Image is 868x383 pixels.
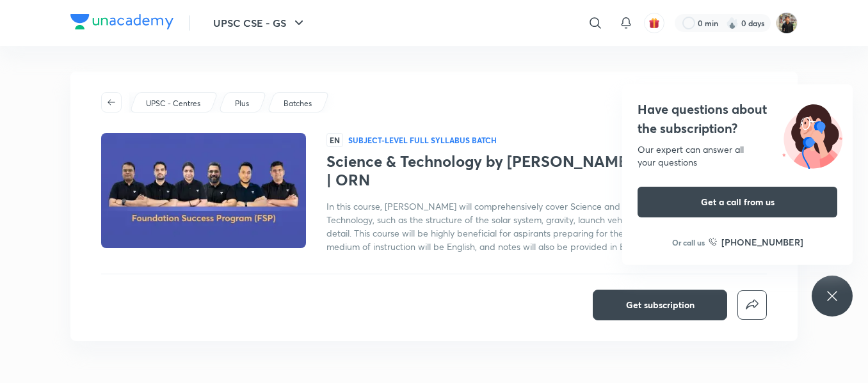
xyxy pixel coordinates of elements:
p: Or call us [672,237,705,248]
h6: [PHONE_NUMBER] [721,235,803,249]
h4: Have questions about the subscription? [638,100,837,138]
img: Company Logo [70,14,173,29]
button: avatar [644,13,664,33]
a: Batches [282,98,314,109]
img: ttu_illustration_new.svg [772,100,853,169]
button: UPSC CSE - GS [205,10,314,36]
span: Get subscription [626,299,695,311]
button: Get subscription [593,290,727,320]
p: Batches [284,98,312,109]
a: [PHONE_NUMBER] [709,235,803,249]
a: UPSC - Centres [144,98,203,109]
img: avatar [648,17,660,29]
img: Thumbnail [99,132,308,249]
div: Our expert can answer all your questions [638,143,837,169]
a: Plus [233,98,252,109]
a: Company Logo [70,14,173,33]
img: Yudhishthir [776,12,798,34]
button: Get a call from us [638,187,837,217]
span: EN [326,133,343,147]
p: UPSC - Centres [146,98,200,109]
p: Subject-level full syllabus Batch [348,135,497,145]
span: In this course, [PERSON_NAME] will comprehensively cover Science and Technology. Topics under Spa... [326,200,766,253]
h1: Science & Technology by [PERSON_NAME] | Module | [DATE] | ORN [326,152,767,189]
img: streak [726,17,739,29]
p: Plus [235,98,249,109]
